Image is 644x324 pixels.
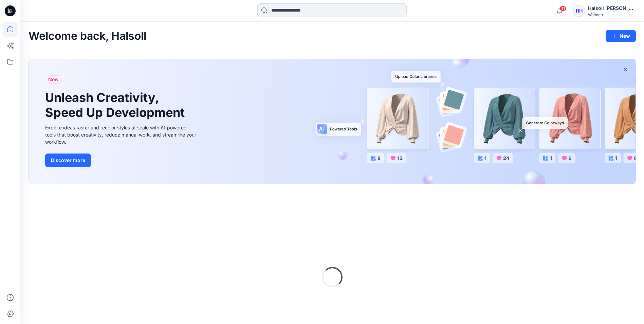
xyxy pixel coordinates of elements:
span: New [48,75,59,84]
button: New [606,30,636,42]
div: Halsoll [PERSON_NAME] Girls Design Team [588,4,636,12]
div: HH [573,5,585,17]
span: 41 [559,6,567,11]
h2: Welcome back, Halsoll [29,30,146,42]
div: Walmart [588,12,636,17]
a: Discover more [45,154,198,167]
div: Explore ideas faster and recolor styles at scale with AI-powered tools that boost creativity, red... [45,124,198,145]
h1: Unleash Creativity, Speed Up Development [45,90,188,120]
button: Discover more [45,154,91,167]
